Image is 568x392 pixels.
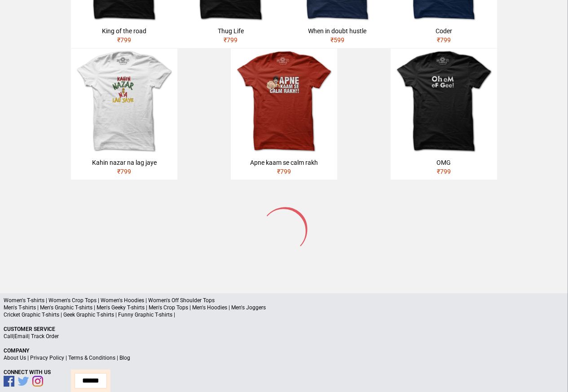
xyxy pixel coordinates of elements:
[4,297,564,304] p: Women's T-shirts | Women's Crop Tops | Women's Hoodies | Women's Off Shoulder Tops
[4,355,26,361] a: About Us
[277,168,291,175] span: ₹ 799
[437,36,451,44] span: ₹ 799
[394,158,493,167] div: OMG
[71,48,177,155] img: kahin-nazar-na-lag-jaye.jpg
[181,26,280,35] div: Thug Life
[4,304,564,311] p: Men's T-shirts | Men's Graphic T-shirts | Men's Geeky T-shirts | Men's Crop Tops | Men's Hoodies ...
[4,347,564,354] p: Company
[14,333,28,339] a: Email
[4,333,13,339] a: Call
[4,311,564,318] p: Cricket Graphic T-shirts | Geek Graphic T-shirts | Funny Graphic T-shirts |
[117,168,131,175] span: ₹ 799
[391,48,497,180] a: OMG₹799
[4,369,564,376] p: Connect With Us
[224,36,238,44] span: ₹ 799
[30,355,64,361] a: Privacy Policy
[330,36,344,44] span: ₹ 599
[4,333,564,340] p: | |
[31,333,59,339] a: Track Order
[71,48,177,180] a: Kahin nazar na lag jaye₹799
[288,26,387,35] div: When in doubt hustle
[117,36,131,44] span: ₹ 799
[231,48,337,155] img: APNE-KAAM-SE-CALM.jpg
[391,48,497,155] img: omg.jpg
[234,158,334,167] div: Apne kaam se calm rakh
[231,48,337,180] a: Apne kaam se calm rakh₹799
[75,26,174,35] div: King of the road
[394,26,493,35] div: Coder
[119,355,130,361] a: Blog
[4,326,564,333] p: Customer Service
[4,354,564,361] p: | | |
[75,158,174,167] div: Kahin nazar na lag jaye
[68,355,115,361] a: Terms & Conditions
[437,168,451,175] span: ₹ 799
